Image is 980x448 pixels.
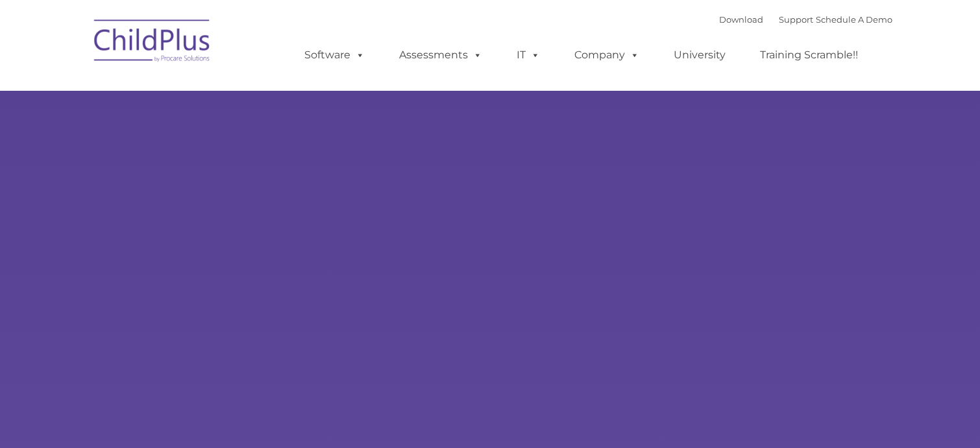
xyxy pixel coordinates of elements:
[816,14,892,25] a: Schedule A Demo
[779,14,813,25] a: Support
[719,14,892,25] font: |
[291,42,378,68] a: Software
[747,42,871,68] a: Training Scramble!!
[719,14,763,25] a: Download
[661,42,739,68] a: University
[561,42,652,68] a: Company
[504,42,553,68] a: IT
[88,10,217,75] img: ChildPlus by Procare Solutions
[386,42,495,68] a: Assessments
